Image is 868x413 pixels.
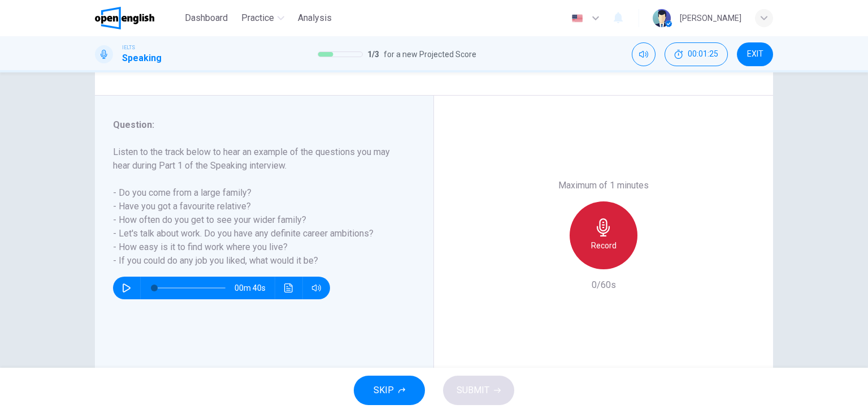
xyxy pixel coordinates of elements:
[591,239,617,252] h6: Record
[293,8,336,28] button: Analysis
[747,50,763,59] span: EXIT
[374,382,394,398] span: SKIP
[665,42,728,66] div: Hide
[280,277,298,299] button: Click to see the audio transcription
[95,7,154,29] img: OpenEnglish logo
[570,201,637,269] button: Record
[632,42,656,66] div: Mute
[113,118,402,132] h6: Question :
[570,14,584,23] img: en
[737,42,773,66] button: EXIT
[688,50,718,59] span: 00:01:25
[653,9,671,27] img: Profile picture
[180,8,232,28] button: Dashboard
[384,48,476,61] span: for a new Projected Score
[122,44,135,51] span: IELTS
[592,278,616,292] h6: 0/60s
[558,179,649,192] h6: Maximum of 1 minutes
[680,11,741,25] div: [PERSON_NAME]
[665,42,728,66] button: 00:01:25
[185,11,228,25] span: Dashboard
[235,277,275,299] span: 00m 40s
[367,48,379,61] span: 1 / 3
[241,11,274,25] span: Practice
[122,51,162,65] h1: Speaking
[95,7,180,29] a: OpenEnglish logo
[298,11,332,25] span: Analysis
[113,145,402,268] h6: Listen to the track below to hear an example of the questions you may hear during Part 1 of the S...
[354,376,425,405] button: SKIP
[237,8,289,28] button: Practice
